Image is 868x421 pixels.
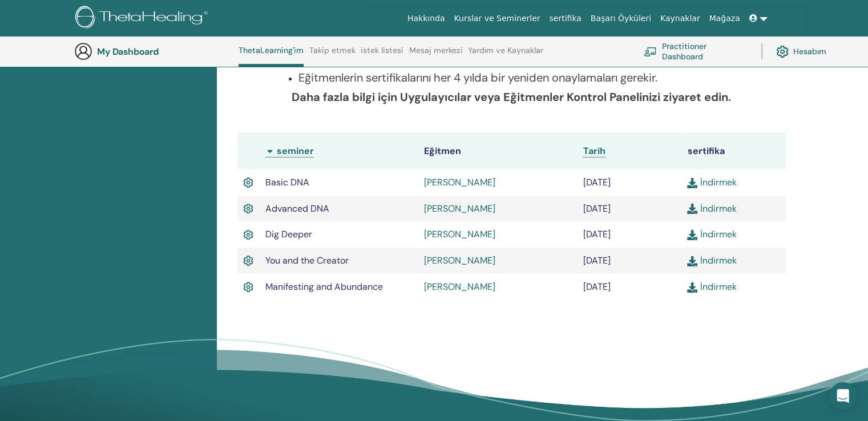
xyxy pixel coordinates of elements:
td: [DATE] [578,169,682,196]
p: Eğitmenlerin sertifikalarını her 4 yılda bir yeniden onaylamaları gerekir. [298,69,739,86]
img: chalkboard-teacher.svg [644,47,657,57]
img: download.svg [687,256,697,266]
a: istek listesi [361,46,403,64]
a: sertifika [544,8,586,29]
a: Tarih [583,145,605,157]
a: Takip etmek [309,46,356,64]
a: Practitioner Dashboard [644,39,748,64]
span: Advanced DNA [265,203,329,214]
a: İndirmek [687,203,736,214]
a: Kaynaklar [656,8,705,29]
a: Mesaj merkezi [409,46,463,64]
img: generic-user-icon.jpg [74,42,92,60]
a: Yardım ve Kaynaklar [468,46,543,64]
img: Active Certificate [243,201,253,216]
a: Hesabım [776,39,826,64]
a: [PERSON_NAME] [424,176,495,188]
img: Active Certificate [243,253,253,268]
img: download.svg [687,204,697,214]
a: [PERSON_NAME] [424,203,495,214]
a: [PERSON_NAME] [424,228,495,240]
a: [PERSON_NAME] [424,281,495,293]
span: Manifesting and Abundance [265,281,383,293]
a: Başarı Öyküleri [586,8,656,29]
td: [DATE] [578,248,682,274]
img: logo.png [75,6,212,31]
a: İndirmek [687,281,736,293]
span: Dig Deeper [265,228,312,240]
a: Mağaza [704,8,744,29]
th: sertifika [681,133,786,169]
a: ThetaLearning'im [239,46,304,67]
div: Open Intercom Messenger [829,382,857,410]
img: Active Certificate [243,280,253,294]
h3: My Dashboard [97,46,211,57]
img: download.svg [687,230,697,240]
span: Basic DNA [265,176,309,188]
img: download.svg [687,178,697,188]
td: [DATE] [578,221,682,248]
img: download.svg [687,282,697,293]
span: You and the Creator [265,254,349,266]
b: Daha fazla bilgi için Uygulayıcılar veya Eğitmenler Kontrol Panelinizi ziyaret edin. [292,90,731,104]
a: İndirmek [687,176,736,188]
td: [DATE] [578,274,682,300]
img: Active Certificate [243,228,253,242]
img: cog.svg [776,43,789,61]
td: [DATE] [578,196,682,222]
a: Hakkında [403,8,450,29]
a: İndirmek [687,228,736,240]
th: Eğitmen [418,133,578,169]
a: Kurslar ve Seminerler [449,8,544,29]
a: [PERSON_NAME] [424,254,495,266]
img: Active Certificate [243,175,253,190]
a: İndirmek [687,254,736,266]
